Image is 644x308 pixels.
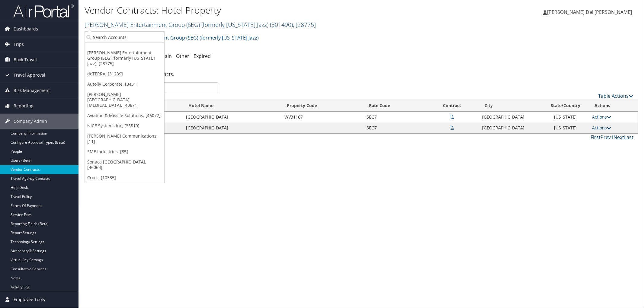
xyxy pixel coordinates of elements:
[85,66,638,82] div: There are contracts.
[14,37,24,52] span: Trips
[598,93,633,99] a: Table Actions
[270,21,293,29] span: ( 301490 )
[85,4,453,17] h1: Vendor Contracts: Hotel Property
[85,173,164,183] a: Crocs, [10385]
[13,4,74,18] img: airportal-logo.png
[85,131,164,147] a: [PERSON_NAME] Communications, [11]
[542,112,589,122] td: [US_STATE]
[14,292,45,307] span: Employee Tools
[592,125,611,131] a: Actions
[85,69,164,79] a: doTERRA, [31239]
[85,89,164,110] a: [PERSON_NAME][GEOGRAPHIC_DATA][MEDICAL_DATA], [40671]
[479,122,542,133] td: [GEOGRAPHIC_DATA]
[183,122,281,133] td: [GEOGRAPHIC_DATA]
[93,32,259,44] a: [PERSON_NAME] Entertainment Group (SEG) (formerly [US_STATE] Jazz)
[14,98,34,113] span: Reporting
[425,100,479,112] th: Contract: activate to sort column ascending
[176,53,189,59] a: Other
[183,100,281,112] th: Hotel Name: activate to sort column ascending
[85,32,164,43] input: Search Accounts
[14,114,47,129] span: Company Admin
[85,157,164,173] a: Sonaca [GEOGRAPHIC_DATA], [46063]
[364,100,425,112] th: Rate Code: activate to sort column ascending
[542,122,589,133] td: [US_STATE]
[547,9,632,15] span: [PERSON_NAME] Del [PERSON_NAME]
[591,134,601,141] a: First
[14,68,45,83] span: Travel Approval
[85,48,164,69] a: [PERSON_NAME] Entertainment Group (SEG) (formerly [US_STATE] Jazz), [28775]
[14,52,37,67] span: Book Travel
[601,134,611,141] a: Prev
[589,100,638,112] th: Actions
[85,21,316,29] a: [PERSON_NAME] Entertainment Group (SEG) (formerly [US_STATE] Jazz)
[364,112,425,122] td: SEG7
[542,100,589,112] th: State/Country: activate to sort column ascending
[194,53,211,59] a: Expired
[85,79,164,89] a: Autoliv Corporate, [3451]
[14,21,38,37] span: Dashboards
[543,3,638,21] a: [PERSON_NAME] Del [PERSON_NAME]
[592,114,611,120] a: Actions
[611,134,614,141] a: 1
[364,122,425,133] td: SEG7
[85,147,164,157] a: SME Industries, [85]
[183,112,281,122] td: [GEOGRAPHIC_DATA]
[479,100,542,112] th: City: activate to sort column descending
[14,83,50,98] span: Risk Management
[614,134,624,141] a: Next
[293,21,316,29] span: , [ 28775 ]
[85,110,164,121] a: Aviation & Missile Solutions, [46072]
[281,100,364,112] th: Property Code: activate to sort column ascending
[281,112,364,122] td: WV31167
[85,121,164,131] a: NICE Systems Inc, [35519]
[479,112,542,122] td: [GEOGRAPHIC_DATA]
[624,134,633,141] a: Last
